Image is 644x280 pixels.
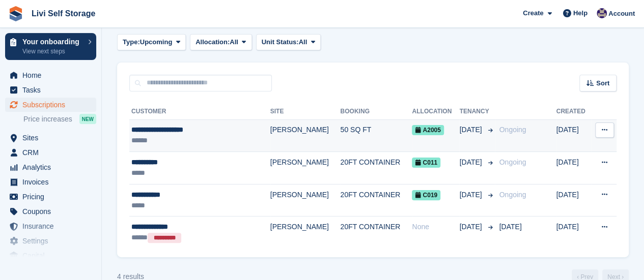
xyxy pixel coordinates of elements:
span: Analytics [22,160,83,174]
a: Your onboarding View next steps [5,33,96,60]
a: menu [5,131,96,145]
span: Account [608,9,635,19]
span: [DATE] [459,125,484,135]
span: Ongoing [499,158,526,166]
span: [DATE] [459,190,484,200]
div: NEW [79,114,96,124]
span: [DATE] [459,222,484,232]
img: Jim [597,8,607,18]
span: Sort [596,78,609,88]
span: Sites [22,131,83,145]
td: [PERSON_NAME] [270,152,341,184]
span: A2005 [412,125,443,135]
td: [PERSON_NAME] [270,184,341,216]
button: Type: Upcoming [117,34,186,51]
a: menu [5,68,96,82]
td: [DATE] [556,119,591,152]
a: menu [5,219,96,233]
a: menu [5,98,96,112]
p: Your onboarding [22,38,83,45]
span: CRM [22,145,83,160]
span: Capital [22,248,83,263]
th: Site [270,104,341,120]
span: Help [573,8,587,18]
span: Coupons [22,204,83,219]
span: Invoices [22,175,83,189]
span: Ongoing [499,191,526,199]
td: 20FT CONTAINER [340,152,412,184]
td: [DATE] [556,152,591,184]
span: Type: [123,37,140,47]
th: Booking [340,104,412,120]
a: Price increases NEW [23,113,96,125]
span: Subscriptions [22,98,83,112]
span: Upcoming [140,37,173,47]
span: Allocation: [195,37,230,47]
span: C019 [412,190,440,200]
a: menu [5,175,96,189]
span: Insurance [22,219,83,233]
a: menu [5,160,96,174]
a: menu [5,83,96,97]
button: Allocation: All [190,34,252,51]
a: menu [5,248,96,263]
a: menu [5,234,96,248]
span: Home [22,68,83,82]
td: [DATE] [556,216,591,249]
th: Tenancy [459,104,495,120]
span: Unit Status: [262,37,299,47]
span: Create [523,8,543,18]
span: Ongoing [499,126,526,134]
td: [PERSON_NAME] [270,216,341,249]
td: 20FT CONTAINER [340,184,412,216]
a: menu [5,145,96,160]
th: Created [556,104,591,120]
a: menu [5,190,96,204]
span: Price increases [23,114,72,124]
td: [PERSON_NAME] [270,119,341,152]
a: Livi Self Storage [27,5,99,22]
p: View next steps [22,47,83,56]
span: Pricing [22,190,83,204]
td: [DATE] [556,184,591,216]
span: Tasks [22,83,83,97]
button: Unit Status: All [256,34,321,51]
div: None [412,222,459,232]
span: C011 [412,158,440,168]
span: Settings [22,234,83,248]
span: [DATE] [499,223,521,231]
td: 50 SQ FT [340,119,412,152]
th: Customer [129,104,270,120]
span: All [230,37,238,47]
td: 20FT CONTAINER [340,216,412,249]
a: menu [5,204,96,219]
span: [DATE] [459,157,484,168]
th: Allocation [412,104,459,120]
img: stora-icon-8386f47178a22dfd0bd8f6a31ec36ba5ce8667c1dd55bd0f319d3a0aa187defe.svg [8,6,23,21]
span: All [299,37,307,47]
